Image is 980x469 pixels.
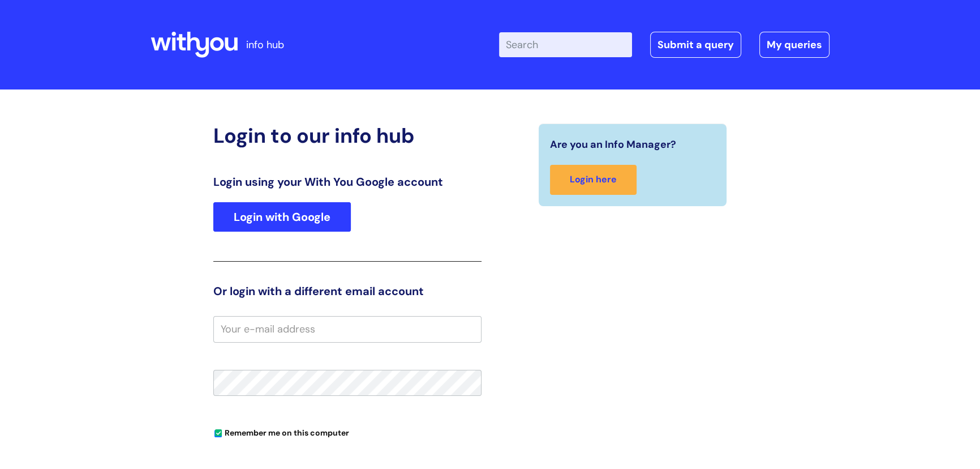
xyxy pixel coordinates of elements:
a: Login with Google [213,202,351,232]
input: Your e-mail address [213,316,482,342]
a: Submit a query [650,32,741,58]
a: Login here [550,165,637,195]
input: Search [499,32,632,57]
input: Remember me on this computer [214,430,222,437]
span: Are you an Info Manager? [550,135,676,154]
h3: Login using your With You Google account [213,175,482,189]
div: You can uncheck this option if you're logging in from a shared device [213,423,482,441]
label: Remember me on this computer [213,425,349,438]
p: info hub [246,36,284,54]
h3: Or login with a different email account [213,284,482,298]
a: My queries [759,32,829,58]
h2: Login to our info hub [213,123,482,148]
